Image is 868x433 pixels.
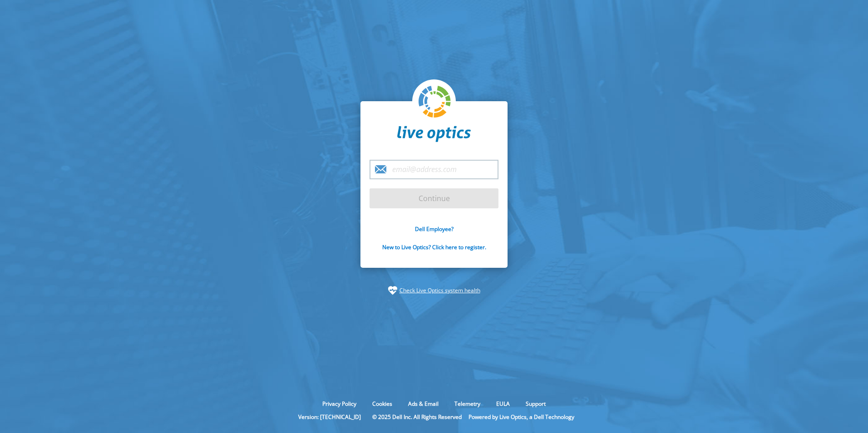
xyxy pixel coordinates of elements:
input: email@address.com [370,160,498,179]
img: liveoptics-word.svg [397,126,471,142]
img: liveoptics-logo.svg [419,86,451,118]
a: Privacy Policy [316,400,363,408]
a: Telemetry [448,400,487,408]
a: Check Live Optics system health [399,286,480,295]
a: New to Live Optics? Click here to register. [382,243,486,251]
a: Support [519,400,552,408]
img: status-check-icon.svg [388,286,397,295]
li: Powered by Live Optics, a Dell Technology [469,413,574,421]
a: Dell Employee? [415,225,454,233]
li: © 2025 Dell Inc. All Rights Reserved [368,413,466,421]
a: Ads & Email [401,400,445,408]
li: Version: [TECHNICAL_ID] [294,413,365,421]
a: EULA [489,400,517,408]
a: Cookies [365,400,399,408]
